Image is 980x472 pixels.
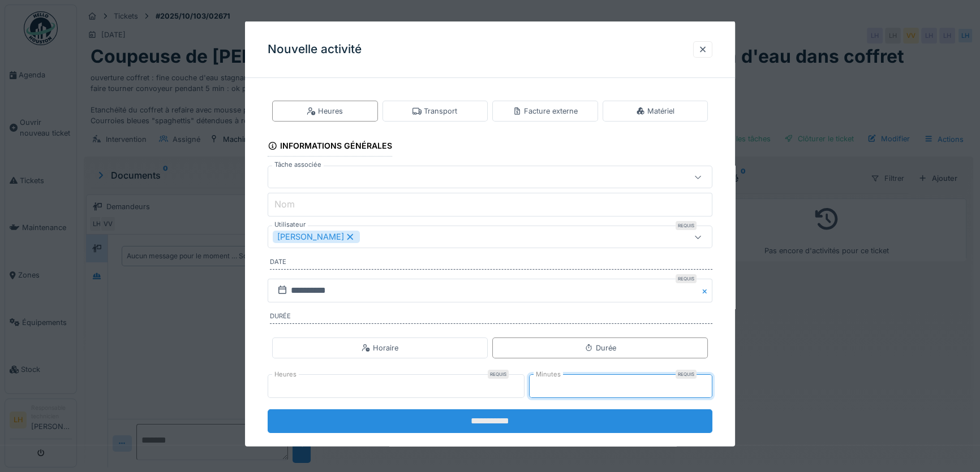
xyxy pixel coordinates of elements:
[272,197,297,211] label: Nom
[488,370,509,379] div: Requis
[270,311,712,324] label: Durée
[676,370,697,379] div: Requis
[272,220,308,229] label: Utilisateur
[268,42,362,57] h3: Nouvelle activité
[676,221,697,230] div: Requis
[270,257,712,270] label: Date
[676,274,697,283] div: Requis
[584,342,616,353] div: Durée
[272,160,324,170] label: Tâche associée
[700,279,712,302] button: Close
[273,231,360,243] div: [PERSON_NAME]
[307,106,343,116] div: Heures
[534,370,563,379] label: Minutes
[272,370,299,379] label: Heures
[268,137,392,157] div: Informations générales
[636,106,674,116] div: Matériel
[513,106,578,116] div: Facture externe
[362,342,398,353] div: Horaire
[412,106,457,116] div: Transport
